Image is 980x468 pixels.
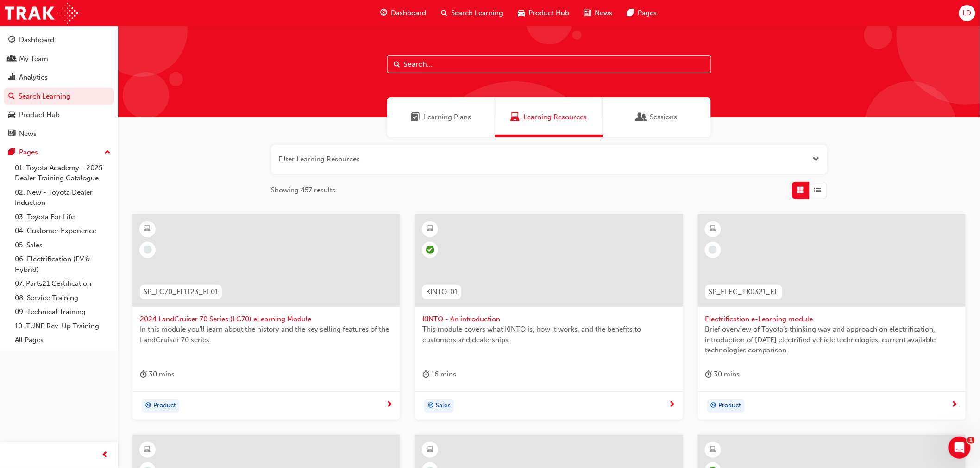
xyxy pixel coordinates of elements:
a: news-iconNews [577,4,620,23]
div: 16 mins [422,369,456,380]
button: Pages [4,144,114,161]
span: target-icon [710,400,717,412]
span: SP_LC70_FL1123_EL01 [144,287,218,297]
a: SP_ELEC_TK0321_ELElectrification e-Learning moduleBrief overview of Toyota’s thinking way and app... [698,214,966,420]
span: Product [719,400,741,411]
a: Learning ResourcesLearning Resources [495,97,603,137]
span: In this module you'll learn about the history and the key selling features of the LandCruiser 70 ... [140,324,393,345]
span: next-icon [951,401,958,409]
span: search-icon [8,92,15,101]
span: KINTO - An introduction [422,314,675,325]
span: next-icon [669,401,676,409]
span: Learning Resources [524,112,587,123]
span: News [595,8,613,18]
span: target-icon [145,400,151,412]
input: Search... [387,55,711,73]
span: Sales [436,400,451,411]
span: 1 [967,437,975,444]
span: target-icon [427,400,434,412]
span: Electrification e-Learning module [705,314,958,325]
a: KINTO-01KINTO - An introductionThis module covers what KINTO is, how it works, and the benefits t... [415,214,683,420]
span: Learning Resources [511,112,520,123]
a: 10. TUNE Rev-Up Training [11,319,114,333]
span: chart-icon [8,74,15,82]
span: news-icon [584,7,591,19]
span: 2024 LandCruiser 70 Series (LC70) eLearning Module [140,314,393,325]
span: learningRecordVerb_PASS-icon [426,246,434,254]
span: guage-icon [381,7,388,19]
span: learningResourceType_ELEARNING-icon [710,223,716,235]
a: 06. Electrification (EV & Hybrid) [11,252,114,277]
span: guage-icon [8,36,15,44]
a: 01. Toyota Academy - 2025 Dealer Training Catalogue [11,161,114,185]
a: Product Hub [4,106,114,123]
span: Showing 457 results [271,185,336,196]
iframe: Intercom live chat [949,437,971,459]
span: learningRecordVerb_NONE-icon [144,246,152,254]
div: Analytics [19,72,48,83]
a: 02. New - Toyota Dealer Induction [11,185,114,210]
span: Search [394,59,401,70]
span: Product [153,400,176,411]
a: pages-iconPages [620,4,665,23]
a: SP_LC70_FL1123_EL012024 LandCruiser 70 Series (LC70) eLearning ModuleIn this module you'll learn ... [132,214,400,420]
div: News [19,129,37,139]
span: learningRecordVerb_NONE-icon [709,246,717,254]
a: My Team [4,50,114,68]
span: This module covers what KINTO is, how it works, and the benefits to customers and dealerships. [422,324,675,345]
button: DashboardMy TeamAnalyticsSearch LearningProduct HubNews [4,30,114,144]
span: learningResourceType_ELEARNING-icon [427,223,433,235]
span: Search Learning [452,8,503,18]
span: Learning Plans [424,112,471,123]
span: learningResourceType_ELEARNING-icon [144,444,151,456]
span: LD [963,8,972,18]
div: 30 mins [705,369,740,380]
span: next-icon [386,401,393,409]
a: 04. Customer Experience [11,224,114,238]
a: Analytics [4,69,114,86]
span: Learning Plans [411,112,420,123]
span: Sessions [637,112,646,123]
span: pages-icon [628,7,634,19]
button: Open the filter [813,154,820,165]
a: All Pages [11,333,114,347]
div: My Team [19,54,48,64]
button: LD [959,5,975,21]
a: car-iconProduct Hub [511,4,577,23]
a: News [4,125,114,142]
div: 30 mins [140,369,175,380]
a: 09. Technical Training [11,305,114,319]
span: learningResourceType_ELEARNING-icon [144,223,151,235]
span: List [815,185,822,196]
span: learningResourceType_ELEARNING-icon [427,444,433,456]
a: Dashboard [4,31,114,49]
span: Brief overview of Toyota’s thinking way and approach on electrification, introduction of [DATE] e... [705,324,958,356]
a: guage-iconDashboard [373,4,434,23]
span: Pages [638,8,657,18]
span: car-icon [8,111,15,119]
a: Search Learning [4,88,114,105]
img: Trak [5,3,78,24]
span: learningResourceType_ELEARNING-icon [710,444,716,456]
span: Dashboard [391,8,427,18]
a: 05. Sales [11,238,114,252]
span: up-icon [104,147,111,159]
div: Dashboard [19,35,54,45]
div: Product Hub [19,110,60,120]
span: news-icon [8,130,15,138]
a: SessionsSessions [603,97,711,137]
span: duration-icon [705,369,712,380]
a: search-iconSearch Learning [434,4,511,23]
span: car-icon [518,7,525,19]
span: Product Hub [529,8,570,18]
span: duration-icon [422,369,429,380]
a: Learning PlansLearning Plans [387,97,495,137]
a: 07. Parts21 Certification [11,277,114,291]
a: 08. Service Training [11,291,114,305]
span: Grid [797,185,804,196]
a: 03. Toyota For Life [11,210,114,224]
span: search-icon [441,7,448,19]
span: duration-icon [140,369,147,380]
